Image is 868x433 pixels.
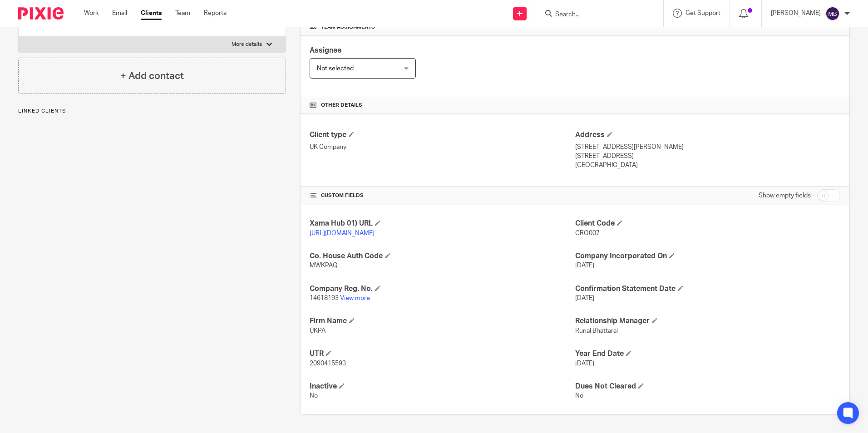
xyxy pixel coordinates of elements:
a: Email [112,9,127,18]
a: Reports [204,9,227,18]
a: Team [175,9,190,18]
p: [STREET_ADDRESS] [575,152,840,161]
span: [DATE] [575,295,594,301]
span: Not selected [317,65,354,72]
span: 2090415593 [310,360,346,367]
h4: Year End Date [575,349,840,359]
a: Work [84,9,99,18]
span: UKPA [310,328,325,334]
span: [DATE] [575,360,594,367]
img: Pixie [18,7,64,20]
img: svg%3E [825,6,840,21]
p: More details [232,41,262,48]
h4: Co. House Auth Code [310,251,575,261]
p: Linked clients [18,108,286,115]
h4: UTR [310,349,575,359]
span: Runal Bhattarai [575,328,618,334]
p: [STREET_ADDRESS][PERSON_NAME] [575,143,840,152]
span: 14618193 [310,295,339,301]
span: CRO007 [575,230,600,236]
h4: Client type [310,130,575,140]
span: No [310,393,318,399]
h4: CUSTOM FIELDS [310,192,575,199]
h4: Xama Hub 01) URL [310,219,575,228]
h4: Client Code [575,219,840,228]
h4: Firm Name [310,316,575,326]
h4: Relationship Manager [575,316,840,326]
h4: Company Incorporated On [575,251,840,261]
h4: Company Reg. No. [310,284,575,294]
input: Search [554,11,636,19]
span: Get Support [686,10,720,16]
h4: Address [575,130,840,140]
span: Other details [321,102,362,109]
span: MWKPAQ [310,262,338,269]
h4: Confirmation Statement Date [575,284,840,294]
p: [PERSON_NAME] [771,9,821,18]
a: [URL][DOMAIN_NAME] [310,230,375,236]
span: Assignee [310,47,341,54]
p: UK Company [310,143,575,152]
h4: Dues Not Cleared [575,382,840,391]
span: No [575,393,583,399]
h4: Inactive [310,382,575,391]
a: View more [340,295,370,301]
span: [DATE] [575,262,594,269]
label: Show empty fields [759,191,811,200]
p: [GEOGRAPHIC_DATA] [575,161,840,170]
a: Clients [141,9,162,18]
h4: + Add contact [120,69,184,83]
